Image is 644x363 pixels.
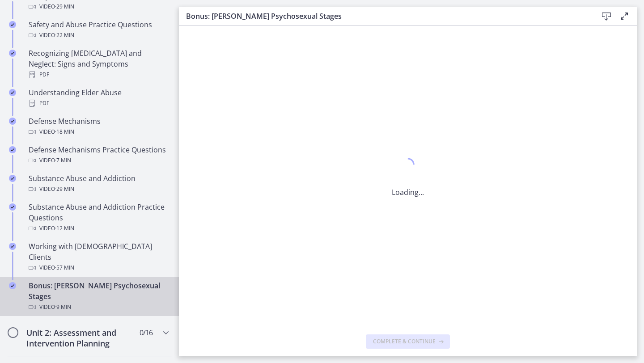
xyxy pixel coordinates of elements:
div: Working with [DEMOGRAPHIC_DATA] Clients [29,241,168,273]
div: Defense Mechanisms [29,116,168,137]
div: Video [29,1,168,12]
span: · 29 min [55,1,74,12]
span: · 18 min [55,127,74,137]
div: Video [29,262,168,273]
i: Completed [9,50,16,57]
i: Completed [9,282,16,289]
div: Defense Mechanisms Practice Questions [29,144,168,166]
div: Video [29,184,168,194]
div: PDF [29,69,168,80]
div: Video [29,127,168,137]
div: Bonus: [PERSON_NAME] Psychosexual Stages [29,280,168,312]
i: Completed [9,243,16,250]
div: PDF [29,98,168,109]
div: Video [29,155,168,166]
span: · 12 min [55,223,74,234]
h3: Bonus: [PERSON_NAME] Psychosexual Stages [186,11,583,21]
span: · 7 min [55,155,71,166]
span: 0 / 16 [140,327,153,338]
i: Completed [9,146,16,153]
div: 1 [392,156,424,176]
i: Completed [9,89,16,96]
span: · 57 min [55,262,74,273]
div: Substance Abuse and Addiction Practice Questions [29,202,168,234]
span: · 9 min [55,302,71,312]
i: Completed [9,118,16,125]
i: Completed [9,203,16,211]
i: Completed [9,21,16,28]
div: Safety and Abuse Practice Questions [29,19,168,41]
div: Understanding Elder Abuse [29,87,168,109]
div: Video [29,223,168,234]
i: Completed [9,175,16,182]
div: Video [29,302,168,312]
span: Complete & continue [373,338,436,345]
div: Recognizing [MEDICAL_DATA] and Neglect: Signs and Symptoms [29,48,168,80]
h2: Unit 2: Assessment and Intervention Planning [26,327,136,349]
div: Video [29,30,168,41]
button: Complete & continue [366,334,450,349]
span: · 22 min [55,30,74,41]
span: · 29 min [55,184,74,194]
div: Substance Abuse and Addiction [29,173,168,194]
p: Loading... [392,187,424,198]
